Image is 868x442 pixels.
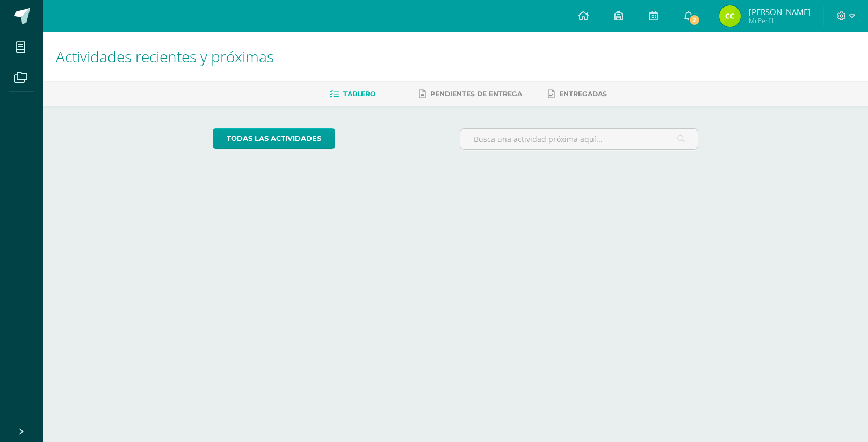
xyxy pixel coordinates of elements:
[213,128,335,149] a: todas las Actividades
[719,5,741,27] img: ab4dc6210e7631ce653ac68ea6a6b71d.png
[559,90,607,98] span: Entregadas
[343,90,375,98] span: Tablero
[689,14,700,26] span: 2
[419,85,522,103] a: Pendientes de entrega
[749,16,811,25] span: Mi Perfil
[749,6,811,17] span: [PERSON_NAME]
[548,85,607,103] a: Entregadas
[430,90,522,98] span: Pendientes de entrega
[330,85,375,103] a: Tablero
[460,129,698,149] input: Busca una actividad próxima aquí...
[56,46,274,67] span: Actividades recientes y próximas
